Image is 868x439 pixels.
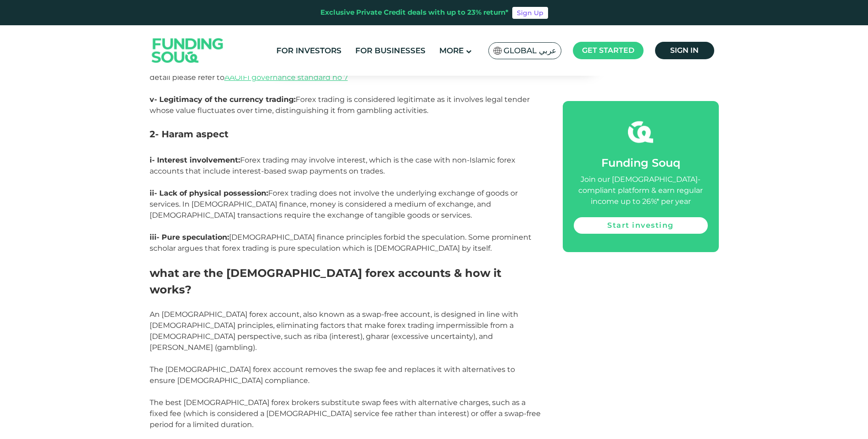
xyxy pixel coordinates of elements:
[143,28,233,74] img: Logo
[601,156,680,169] span: Funding Souq
[150,156,240,164] span: i- Interest involvement:
[493,47,502,55] img: SA Flag
[150,189,268,197] span: ii- Lack of physical possession:
[150,233,229,242] span: iii- Pure speculation:
[150,310,541,429] span: An [DEMOGRAPHIC_DATA] forex account, also known as a swap-free account, is designed in line with ...
[150,266,501,296] span: what are the [DEMOGRAPHIC_DATA] forex accounts & how it works?
[150,129,229,140] span: 2- Haram aspect
[670,46,699,55] span: Sign in
[274,43,344,58] a: For Investors
[150,62,532,82] span: forex trading is societally beneficial because it adds liquidity to the system. For more detail p...
[574,217,708,234] a: Start investing
[504,45,556,56] span: Global عربي
[224,73,348,82] a: AAOIFI governance standard no 7
[574,174,708,207] div: Join our [DEMOGRAPHIC_DATA]-compliant platform & earn regular income up to 26%* per year
[439,46,464,55] span: More
[150,95,296,104] span: v- Legitimacy of the currency trading:
[582,46,634,55] span: Get started
[150,95,530,115] span: Forex trading is considered legitimate as it involves legal tender whose value fluctuates over ti...
[320,7,509,18] div: Exclusive Private Credit deals with up to 23% return*
[628,119,653,145] img: fsicon
[655,42,714,59] a: Sign in
[150,233,532,253] span: [DEMOGRAPHIC_DATA] finance principles forbid the speculation. Some prominent scholar argues that ...
[512,7,548,19] a: Sign Up
[150,189,518,219] span: Forex trading does not involve the underlying exchange of goods or services. In [DEMOGRAPHIC_DATA...
[353,43,428,58] a: For Businesses
[150,156,515,175] span: Forex trading may involve interest, which is the case with non-Islamic forex accounts that includ...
